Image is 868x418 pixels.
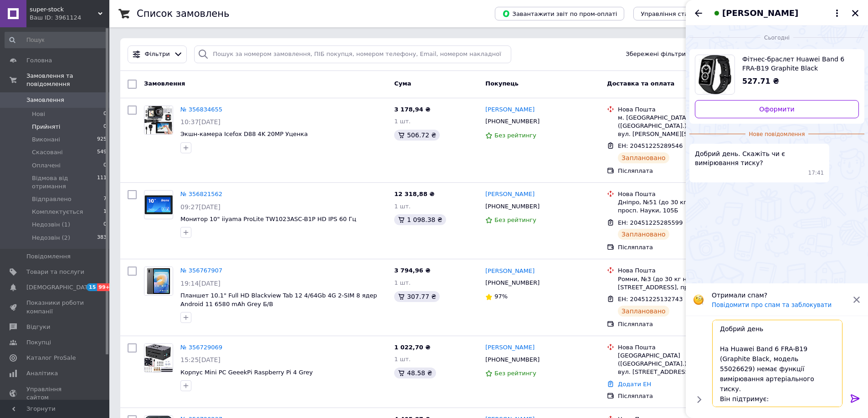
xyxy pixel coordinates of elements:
span: 549 [97,148,107,156]
div: 48.58 ₴ [394,368,436,378]
span: super-stock [30,5,98,14]
span: 1 022,70 ₴ [394,344,430,351]
span: 383 [97,234,107,242]
span: Недозвін (2) [32,234,70,242]
div: Дніпро, №51 (до 30 кг на одне місце ): просп. Науки, 105Б [618,198,745,215]
h1: Список замовлень [137,8,229,19]
a: № 356821562 [180,191,222,197]
a: Фото товару [144,267,173,296]
a: Додати ЕН [618,381,651,388]
span: 0 [103,110,107,118]
span: 0 [103,123,107,131]
span: Скасовані [32,148,63,156]
span: 09:27[DATE] [180,203,221,211]
span: Показники роботи компанії [26,299,84,315]
div: 506.72 ₴ [394,130,440,141]
a: [PERSON_NAME] [485,343,534,352]
span: Головна [26,56,52,65]
span: Прийняті [32,123,60,131]
div: [GEOGRAPHIC_DATA] ([GEOGRAPHIC_DATA].), №450 (до 30 кг): вул. [STREET_ADDRESS] [618,352,745,377]
span: Комплектується [32,208,83,216]
span: ЕН: 20451225285599 [618,219,683,226]
span: Замовлення [26,96,64,104]
span: Нове повідомлення [745,131,809,138]
span: [PERSON_NAME] [722,7,798,19]
span: Покупці [26,338,51,347]
span: Управління статусами [641,10,710,17]
span: Сьогодні [760,34,793,42]
span: Оплачені [32,161,61,170]
span: Покупець [485,80,519,87]
span: 12 318,88 ₴ [394,191,434,197]
a: Оформити [695,100,859,118]
a: Фото товару [144,343,173,373]
span: Відправлено [32,195,72,203]
button: [PERSON_NAME] [711,7,842,19]
span: 1 шт. [394,279,411,286]
span: Управління сайтом [26,385,84,402]
img: Фото товару [144,195,173,214]
div: [PHONE_NUMBER] [483,354,541,366]
span: Аналітика [26,369,58,378]
span: Добрий день. Скажіть чи є вимірювання тиску? [695,149,824,167]
img: :face_with_monocle: [693,294,704,305]
span: Виконані [32,136,60,144]
div: м. [GEOGRAPHIC_DATA] ([GEOGRAPHIC_DATA].), №356 (до 30 кг): вул. [PERSON_NAME][STREET_ADDRESS] [618,114,745,139]
img: Фото товару [144,344,172,372]
div: Післяплата [618,320,745,328]
span: Без рейтингу [494,132,536,139]
span: Каталог ProSale [26,354,76,362]
a: Корпус Mini PC GeeekPi Raspberry Pi 4 Grey [180,369,313,376]
span: ЕН: 20451225289546 [618,142,683,149]
span: Фітнес-браслет Huawei Band 6 FRA-B19 Graphite Black (55026629) Уцінка [742,55,852,73]
div: 1 098.38 ₴ [394,214,446,225]
span: 15 [87,283,97,291]
button: Повідомити про спам та заблокувати [712,302,832,308]
div: [PHONE_NUMBER] [483,277,541,289]
button: Управління статусами [633,7,718,20]
div: [PHONE_NUMBER] [483,201,541,212]
div: Післяплата [618,392,745,400]
button: Закрити [850,8,861,19]
input: Пошук [5,32,108,48]
a: Переглянути товар [695,55,859,95]
button: Назад [693,8,704,19]
input: Пошук за номером замовлення, ПІБ покупця, номером телефону, Email, номером накладної [194,45,511,63]
div: Заплановано [618,306,669,317]
div: Післяплата [618,243,745,252]
span: Доставка та оплата [607,80,674,87]
span: Без рейтингу [494,370,536,377]
a: № 356834655 [180,106,222,113]
a: № 356729069 [180,344,222,351]
span: 925 [97,136,107,144]
div: 12.08.2025 [689,33,864,42]
span: 10:37[DATE] [180,118,221,126]
span: Замовлення та повідомлення [26,72,109,88]
a: Экшн-камера Icefox D88 4K 20MP Уценка [180,131,308,137]
span: 0 [103,221,107,229]
span: 19:14[DATE] [180,280,221,287]
img: 6165780967_w80_h80_fitnes-braslet-huawei-band.jpg [699,55,731,94]
p: Отримали спам? [712,291,847,300]
span: 111 [97,174,107,191]
span: 3 794,96 ₴ [394,267,430,274]
a: [PERSON_NAME] [485,267,534,276]
div: Нова Пошта [618,190,745,198]
span: Відгуки [26,323,50,331]
div: Нова Пошта [618,343,745,352]
span: Замовлення [144,80,185,87]
span: Фільтри [145,50,170,59]
span: Без рейтингу [494,217,536,223]
a: Монитор 10" iiyama ProLite TW1023ASC-B1P HD IPS 60 Гц [180,216,356,222]
span: Відмова від отримання [32,174,97,191]
span: 17:41 12.08.2025 [808,169,824,177]
span: 1 шт. [394,118,411,125]
span: Завантажити звіт по пром-оплаті [502,10,617,18]
span: 1 шт. [394,203,411,210]
a: Планшет 10.1" Full HD Blackview Tab 12 4/64Gb 4G 2-SIM 8 ядер Android 11 6580 mAh Grey Б/В [180,292,377,307]
div: Нова Пошта [618,267,745,275]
